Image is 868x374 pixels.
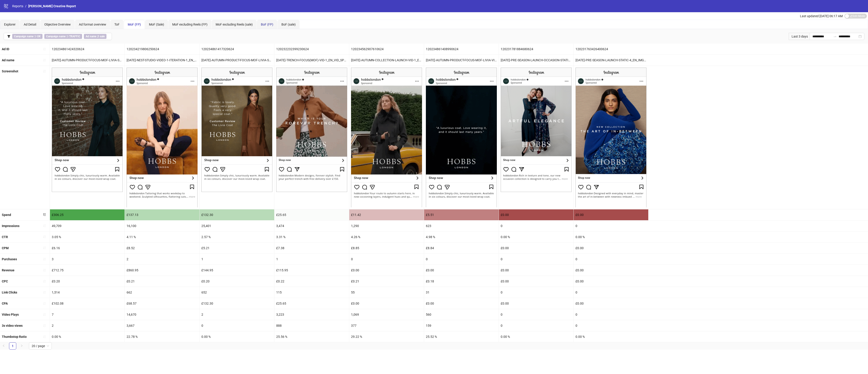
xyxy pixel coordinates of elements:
div: [DATE]-PRE-SEASON-LAUNCH-OCCASION-STATIC-3_EN_IMG_NI_30072025_F_CC_SC1_None_SEASONAL [499,55,573,66]
div: 1,069 [349,309,424,320]
div: £0.21 [349,276,424,287]
span: sort-ascending [43,59,46,62]
span: Last updated [DATE] 06:17 AM [800,14,843,18]
div: £115.95 [274,265,349,276]
b: Ad name [2,58,14,62]
div: £0.00 [574,209,648,220]
div: £0.00 [349,298,424,309]
div: £0.00 [499,243,573,253]
div: £132.30 [200,298,274,309]
div: 662 [125,287,199,298]
div: £11.42 [349,209,424,220]
span: sort-ascending [43,47,46,51]
div: 49,709 [50,220,125,231]
div: £0.00 [499,298,573,309]
div: 55 [349,287,424,298]
div: 2 [125,254,199,265]
div: £0.00 [499,265,573,276]
span: sort-ascending [43,324,46,327]
div: £8.52 [125,243,199,253]
div: £712.75 [50,265,125,276]
span: BoF (FP) [261,23,273,26]
div: 0 [574,287,648,298]
div: 3,223 [274,309,349,320]
div: 3 [50,254,125,265]
div: £0.00 [349,265,424,276]
span: filter [7,35,10,38]
b: 3s video views [2,324,23,327]
div: 1,290 [349,220,424,231]
div: 1 [200,254,274,265]
a: 1 [9,343,16,349]
span: sort-ascending [43,291,46,294]
div: £144.95 [200,265,274,276]
div: 377 [349,320,424,331]
div: £6.16 [50,243,125,253]
span: ∋ [12,34,42,39]
b: sale [100,35,105,38]
div: [DATE]-AUTUMN-COLLECTION-LAUNCH-VID-1_EN_VID_NI_02092025_F_CC_SC24_USP10_SEASONAL [349,55,424,66]
img: Screenshot 120234861408990624 [426,68,497,207]
div: [DATE]-PRE-SEASON-LAUNCH-STATIC-4_EN_IMG_NI_28072025_F_CC_SC1_USP10_SEASONAL [574,55,648,66]
div: 2 [50,320,125,331]
div: £0.00 [424,265,499,276]
b: Impressions [2,224,19,228]
div: 31 [424,287,499,298]
div: 0 [574,309,648,320]
div: 120231781884680624 [499,44,573,54]
div: 120234861424320624 [50,44,125,54]
div: £0.21 [125,276,199,287]
div: 120232232399230624 [274,44,349,54]
div: 120234861408990624 [424,44,499,54]
div: £0.00 [499,276,573,287]
div: 0 [499,309,573,320]
b: CPM [2,246,9,250]
span: Objective Overview [44,23,71,26]
div: 0.00 % [574,232,648,242]
div: £306.25 [50,209,125,220]
img: Screenshot 120234219806250624 [127,68,198,207]
div: £0.20 [50,276,125,287]
div: 0.00 % [499,232,573,242]
b: Thumbstop Ratio [2,335,27,338]
li: / [25,4,26,9]
span: sort-ascending [43,280,46,283]
b: Ad name [86,35,96,38]
div: £5.51 [424,209,499,220]
b: Campaign name [46,35,66,38]
span: 20 / page [32,343,49,349]
div: 25.52 % [424,331,499,342]
div: £0.22 [274,276,349,287]
div: [DATE]-NEST-STUDIO-VIDEO-1-ITERATION-1_EN_VID_SP_01092025_F_NSE_SC1_None_BAU [125,55,199,66]
div: Last 3 days [789,33,810,40]
div: £0.00 [574,298,648,309]
div: £25.65 [274,298,349,309]
b: CPA [2,302,8,305]
div: £102.08 [50,298,125,309]
div: £0.20 [200,276,274,287]
div: 0 [349,254,424,265]
span: ∌ [84,34,106,39]
div: 25.56 % [274,331,349,342]
div: [DATE]-AUTUMN-PRODUCT-FOCUS-MOF-LIVIA-STATIC-2_EN_IMG_SP_09092025_F_CC_SC9_USP4_SEASONAL [200,55,274,66]
div: £0.00 [574,276,648,287]
div: 3,667 [125,320,199,331]
div: 0.00 % [574,331,648,342]
div: [DATE]-AUTUMN-PRODUCT-FOCUS-MOF-LIVIA-VID-1_EN_VID_SP_09092025_F_CC_SC9_USP4_SEASONAL [424,55,499,66]
span: sort-ascending [43,246,46,249]
span: sort-ascending [43,302,46,305]
div: 22.78 % [125,331,199,342]
div: 120231763426400624 [574,44,648,54]
b: Campaign name [14,35,33,38]
div: 1,514 [50,287,125,298]
li: 1 [9,342,16,350]
div: £132.30 [200,209,274,220]
div: 25,401 [200,220,274,231]
span: Ad Detail [24,23,36,26]
div: 29.22 % [349,331,424,342]
div: 0 [499,254,573,265]
span: [PERSON_NAME] Creative Report [28,4,76,8]
div: £25.65 [274,209,349,220]
div: [DATE]-AUTUMN-PRODUCT-FOCUS-MOF-LIVIA-STATIC-1_EN_IMG_SP_09092025_F_CC_SC9_USP4_SEASONAL [50,55,125,66]
div: 560 [424,309,499,320]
